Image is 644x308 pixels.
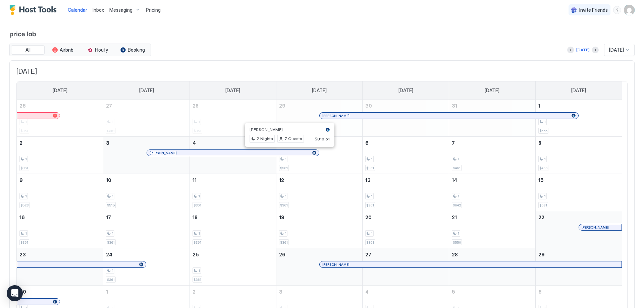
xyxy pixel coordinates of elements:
div: [PERSON_NAME] [322,114,576,118]
span: 5 [452,289,455,295]
span: [DATE] [609,47,624,53]
a: November 8, 2025 [536,137,622,149]
td: November 1, 2025 [535,100,622,137]
a: Saturday [565,81,593,100]
td: October 31, 2025 [449,100,536,137]
a: November 30, 2025 [17,286,103,298]
td: November 21, 2025 [449,211,536,248]
td: November 4, 2025 [190,137,276,174]
span: 26 [279,252,285,257]
span: 7 [452,140,455,146]
span: $361 [280,240,288,245]
span: $461 [453,166,461,170]
td: November 25, 2025 [190,248,276,286]
span: $361 [194,278,201,282]
td: November 24, 2025 [103,248,190,286]
a: November 29, 2025 [536,248,622,261]
td: November 12, 2025 [276,174,363,211]
span: 2 [193,289,196,295]
a: Inbox [93,6,104,13]
span: [DATE] [225,87,240,94]
span: price lab [9,28,635,38]
span: 4 [365,289,369,295]
a: December 3, 2025 [276,286,363,298]
span: Houfy [95,47,108,53]
td: November 15, 2025 [535,174,622,211]
td: November 6, 2025 [363,137,449,174]
span: 1 [198,194,200,198]
span: 1 [112,194,113,198]
span: 1 [198,231,200,236]
span: [PERSON_NAME] [322,114,350,118]
td: October 30, 2025 [363,100,449,137]
span: $565 [539,129,547,133]
a: October 29, 2025 [276,100,363,112]
span: [PERSON_NAME] [322,262,350,267]
td: November 28, 2025 [449,248,536,286]
span: Inbox [93,7,104,13]
a: November 3, 2025 [103,137,190,149]
button: Houfy [81,45,114,55]
span: 17 [106,214,111,220]
a: November 16, 2025 [17,211,103,224]
button: Previous month [567,47,574,53]
td: November 22, 2025 [535,211,622,248]
button: Booking [116,45,149,55]
td: November 17, 2025 [103,211,190,248]
td: November 13, 2025 [363,174,449,211]
a: November 23, 2025 [17,248,103,261]
div: [PERSON_NAME] [150,151,316,155]
span: 1 [198,268,200,273]
td: November 18, 2025 [190,211,276,248]
td: November 16, 2025 [17,211,103,248]
span: $642 [453,203,461,207]
span: Invite Friends [579,7,608,13]
a: November 9, 2025 [17,174,103,186]
span: 6 [365,140,369,146]
span: 1 [544,120,546,124]
span: $361 [107,278,115,282]
td: November 9, 2025 [17,174,103,211]
a: Monday [132,81,161,100]
span: Pricing [146,7,161,13]
span: 1 [25,194,27,198]
span: 14 [452,177,457,183]
span: 11 [193,177,197,183]
span: 13 [365,177,371,183]
span: 1 [538,103,540,109]
a: November 28, 2025 [449,248,535,261]
a: October 31, 2025 [449,100,535,112]
a: November 19, 2025 [276,211,363,224]
span: $361 [194,203,201,207]
a: November 24, 2025 [103,248,190,261]
span: 2 Nights [257,136,273,142]
span: 27 [365,252,371,257]
span: 10 [106,177,111,183]
a: November 10, 2025 [103,174,190,186]
span: Airbnb [60,47,73,53]
a: November 1, 2025 [536,100,622,112]
div: tab-group [9,44,151,56]
span: $361 [20,166,28,170]
span: 30 [365,103,372,109]
span: [DATE] [16,67,628,76]
span: 6 [538,289,542,295]
span: 15 [538,177,544,183]
a: November 25, 2025 [190,248,276,261]
a: December 1, 2025 [103,286,190,298]
span: 28 [193,103,199,109]
td: November 27, 2025 [363,248,449,286]
a: November 12, 2025 [276,174,363,186]
span: $361 [20,240,28,245]
a: November 4, 2025 [190,137,276,149]
td: November 10, 2025 [103,174,190,211]
span: [DATE] [485,87,499,94]
span: $361 [366,166,374,170]
span: 2 [19,140,22,146]
span: 3 [279,289,282,295]
span: 12 [279,177,284,183]
span: 9 [19,177,23,183]
span: 19 [279,214,284,220]
a: Wednesday [305,81,333,100]
span: 1 [544,157,546,161]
